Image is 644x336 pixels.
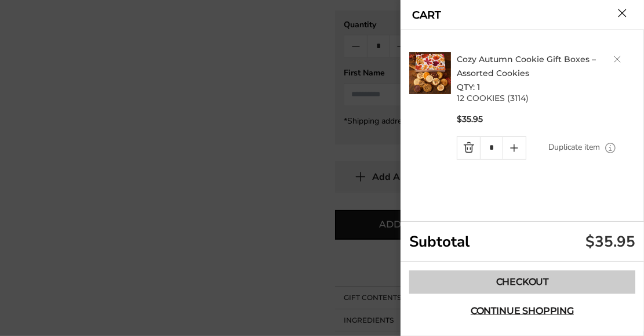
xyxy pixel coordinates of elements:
a: Duplicate item [548,141,600,154]
h2: QTY: 1 [457,52,639,94]
img: C. Krueger's. image [409,52,451,94]
button: Close cart [618,9,627,17]
a: Quantity minus button [457,137,480,159]
a: Delete product [614,56,621,63]
div: $35.95 [585,232,635,252]
div: Subtotal [401,222,644,262]
a: Quantity plus button [503,137,526,159]
span: Continue shopping [471,306,574,316]
a: CART [412,10,441,20]
input: Quantity Input [480,137,503,159]
a: Checkout [409,270,635,294]
a: Cozy Autumn Cookie Gift Boxes – Assorted Cookies [457,54,596,78]
p: 12 COOKIES (3114) [457,94,639,102]
button: Continue shopping [409,299,635,323]
span: $35.95 [457,114,483,125]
